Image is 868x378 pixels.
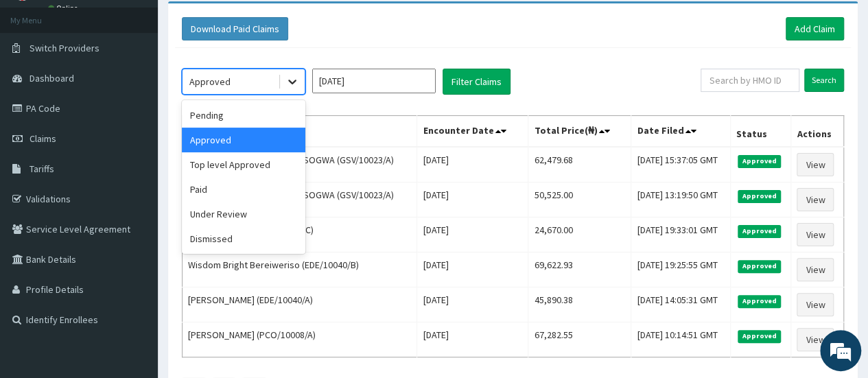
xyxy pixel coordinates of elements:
div: Pending [182,103,305,128]
textarea: Type your message and hit 'Enter' [7,241,261,289]
td: [DATE] [417,252,528,287]
span: Approved [738,330,781,342]
th: Status [731,116,791,147]
span: Dashboard [30,72,74,84]
a: View [797,293,834,316]
input: Search [804,69,844,92]
td: 67,282.55 [528,322,631,357]
input: Search by HMO ID [701,69,799,92]
div: Paid [182,177,305,202]
a: Online [48,3,81,13]
td: 50,525.00 [528,182,631,217]
div: Minimize live chat window [225,7,258,40]
td: [DATE] [417,182,528,217]
a: View [797,328,834,351]
td: [DATE] 15:37:05 GMT [631,147,731,182]
div: Dismissed [182,226,305,251]
td: [DATE] [417,287,528,322]
td: [PERSON_NAME] (EDE/10040/A) [183,287,417,322]
td: 24,670.00 [528,217,631,252]
button: Download Paid Claims [182,17,288,40]
span: Approved [738,295,781,307]
span: Approved [738,260,781,272]
div: Approved [182,128,305,152]
th: Encounter Date [417,116,528,147]
span: Approved [738,190,781,202]
a: View [797,188,834,211]
a: View [797,223,834,246]
td: 45,890.38 [528,287,631,322]
td: [DATE] [417,322,528,357]
a: View [797,258,834,281]
td: [DATE] [417,147,528,182]
td: [DATE] [417,217,528,252]
td: 62,479.68 [528,147,631,182]
div: Under Review [182,202,305,226]
span: Approved [738,225,781,237]
button: Filter Claims [443,69,511,95]
a: Add Claim [786,17,844,40]
span: We're online! [80,106,189,244]
div: Top level Approved [182,152,305,177]
td: [DATE] 10:14:51 GMT [631,322,731,357]
td: [DATE] 13:19:50 GMT [631,182,731,217]
th: Actions [791,116,844,147]
span: Approved [738,155,781,167]
td: [DATE] 19:33:01 GMT [631,217,731,252]
a: View [797,153,834,176]
span: Tariffs [30,163,54,175]
div: Approved [189,75,231,88]
td: [PERSON_NAME] (PCO/10008/A) [183,322,417,357]
span: Claims [30,132,56,145]
input: Select Month and Year [312,69,436,93]
th: Total Price(₦) [528,116,631,147]
div: Chat with us now [71,77,231,95]
td: [DATE] 19:25:55 GMT [631,252,731,287]
th: Date Filed [631,116,731,147]
td: [DATE] 14:05:31 GMT [631,287,731,322]
img: d_794563401_company_1708531726252_794563401 [25,69,56,103]
td: 69,622.93 [528,252,631,287]
span: Switch Providers [30,42,99,54]
td: Wisdom Bright Bereiweriso (EDE/10040/B) [183,252,417,287]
